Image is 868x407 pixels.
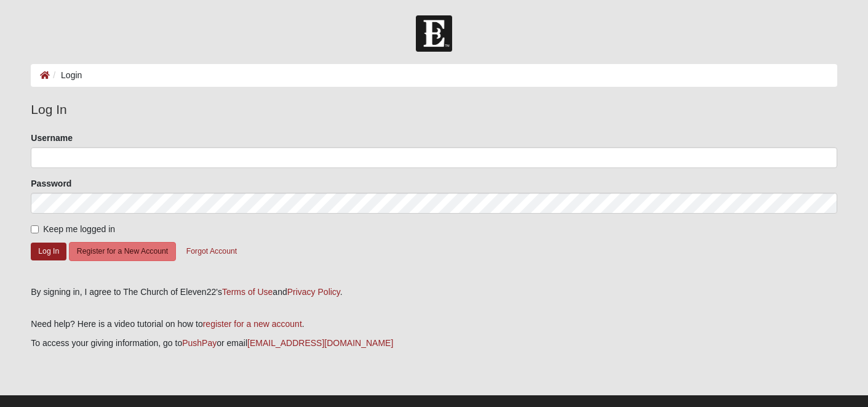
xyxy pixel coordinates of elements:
[31,318,837,331] p: Need help? Here is a video tutorial on how to .
[222,287,273,297] a: Terms of Use
[50,69,82,82] li: Login
[69,242,176,261] button: Register for a New Account
[178,242,245,261] button: Forgot Account
[31,286,837,299] div: By signing in, I agree to The Church of Eleven22's and .
[416,15,452,52] img: Church of Eleven22 Logo
[203,319,302,329] a: register for a new account
[31,177,71,190] label: Password
[247,338,393,348] a: [EMAIL_ADDRESS][DOMAIN_NAME]
[287,287,340,297] a: Privacy Policy
[43,224,115,234] span: Keep me logged in
[31,225,39,233] input: Keep me logged in
[31,100,837,119] legend: Log In
[182,338,217,348] a: PushPay
[31,243,66,260] button: Log In
[31,132,73,144] label: Username
[31,337,837,350] p: To access your giving information, go to or email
